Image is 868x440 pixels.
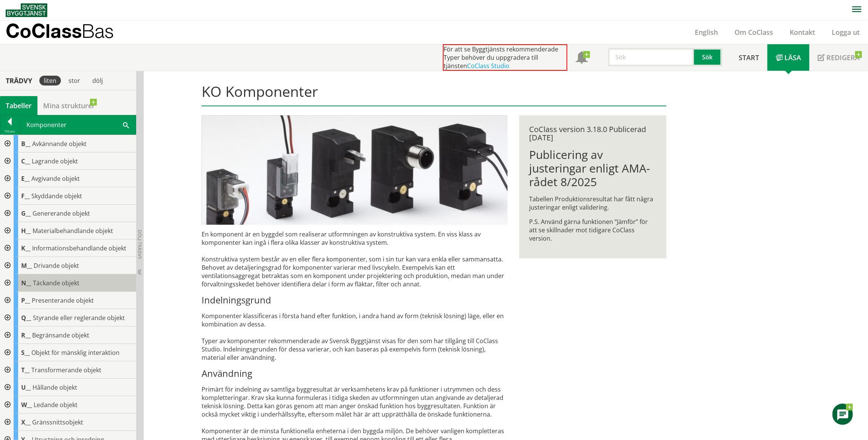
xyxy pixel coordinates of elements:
[781,28,823,37] a: Kontakt
[88,76,107,86] div: dölj
[32,418,83,426] span: Gränssnittsobjekt
[6,20,130,44] a: CoClassBas
[20,115,136,134] div: Komponenter
[21,192,30,200] span: F__
[39,76,61,86] div: liten
[21,140,31,148] span: B__
[2,76,36,85] div: Trädvy
[64,76,85,86] div: stor
[809,44,868,71] a: Redigera
[767,44,809,71] a: Läsa
[694,48,722,66] button: Sök
[21,418,31,426] span: X__
[32,331,89,339] span: Begränsande objekt
[21,227,31,235] span: H__
[529,148,657,189] h1: Publicering av justeringar enligt AMA-rådet 8/2025
[31,366,101,374] span: Transformerande objekt
[784,53,801,62] span: Läsa
[6,26,114,35] p: CoClass
[202,83,666,106] h1: KO Komponenter
[33,227,113,235] span: Materialbehandlande objekt
[529,195,657,211] p: Tabellen Produktionsresultat har fått några justeringar enligt validering.
[34,261,79,270] span: Drivande objekt
[6,3,47,17] img: Svensk Byggtjänst
[33,209,90,218] span: Genererande objekt
[202,368,508,379] h3: Användning
[726,28,781,37] a: Om CoClass
[202,115,508,225] img: pilotventiler.jpg
[31,192,82,200] span: Skyddande objekt
[823,28,868,37] a: Logga ut
[686,28,726,37] a: English
[137,230,143,259] span: Dölj trädvy
[31,348,120,357] span: Objekt för mänsklig interaktion
[467,62,509,70] a: CoClass Studio
[21,314,31,322] span: Q__
[21,174,30,183] span: E__
[21,244,31,252] span: K__
[21,279,31,287] span: N__
[21,348,30,357] span: S__
[202,294,508,306] h3: Indelningsgrund
[34,401,78,409] span: Ledande objekt
[33,279,79,287] span: Täckande objekt
[21,366,30,374] span: T__
[123,121,129,129] span: Sök i tabellen
[739,53,759,62] span: Start
[21,383,31,392] span: U__
[31,174,80,183] span: Avgivande objekt
[529,125,657,142] div: CoClass version 3.18.0 Publicerad [DATE]
[32,244,126,252] span: Informationsbehandlande objekt
[0,128,19,134] div: Tillbaka
[32,157,78,165] span: Lagrande objekt
[576,52,588,64] span: Notifikationer
[21,261,32,270] span: M__
[33,314,125,322] span: Styrande eller reglerande objekt
[826,53,860,62] span: Redigera
[82,20,114,42] span: Bas
[21,296,30,305] span: P__
[21,331,31,339] span: R__
[21,401,32,409] span: W__
[33,383,77,392] span: Hållande objekt
[443,44,567,71] div: För att se Byggtjänsts rekommenderade Typer behöver du uppgradera till tjänsten
[608,48,694,66] input: Sök
[529,218,657,243] p: P.S. Använd gärna funktionen ”Jämför” för att se skillnader mot tidigare CoClass version.
[21,209,31,218] span: G__
[32,296,94,305] span: Presenterande objekt
[32,140,87,148] span: Avkännande objekt
[37,96,101,115] a: Mina strukturer
[730,44,767,71] a: Start
[21,157,30,165] span: C__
